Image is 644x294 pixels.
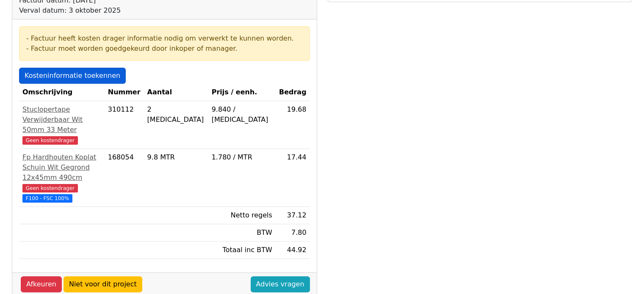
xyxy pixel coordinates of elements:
span: Geen kostendrager [22,184,78,192]
div: 9.8 MTR [147,152,205,162]
a: Stuclopertape Verwijderbaar Wit 50mm 33 MeterGeen kostendrager [22,104,101,145]
td: Netto regels [208,207,276,224]
td: 168054 [105,149,144,207]
td: BTW [208,224,276,242]
span: F100 - FSC 100% [22,194,72,203]
div: Stuclopertape Verwijderbaar Wit 50mm 33 Meter [22,104,101,135]
td: Totaal inc BTW [208,242,276,259]
a: Kosteninformatie toekennen [19,68,126,84]
td: 7.80 [276,224,310,242]
th: Omschrijving [19,84,105,101]
div: 1.780 / MTR [212,152,272,162]
td: 37.12 [276,207,310,224]
div: - Factuur heeft kosten drager informatie nodig om verwerkt te kunnen worden. [26,33,303,44]
th: Aantal [144,84,208,101]
a: Fp Hardhouten Koplat Schuin Wit Gegrond 12x45mm 490cmGeen kostendragerF100 - FSC 100% [22,152,101,203]
td: 310112 [105,101,144,149]
td: 44.92 [276,242,310,259]
div: 2 [MEDICAL_DATA] [147,104,205,125]
div: Fp Hardhouten Koplat Schuin Wit Gegrond 12x45mm 490cm [22,152,101,183]
td: 19.68 [276,101,310,149]
th: Prijs / eenh. [208,84,276,101]
div: Verval datum: 3 oktober 2025 [19,5,265,16]
span: Geen kostendrager [22,136,78,145]
a: Niet voor dit project [64,276,142,292]
a: Advies vragen [251,276,310,292]
th: Bedrag [276,84,310,101]
th: Nummer [105,84,144,101]
div: - Factuur moet worden goedgekeurd door inkoper of manager. [26,44,303,54]
a: Afkeuren [21,276,62,292]
td: 17.44 [276,149,310,207]
div: 9.840 / [MEDICAL_DATA] [212,104,272,125]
